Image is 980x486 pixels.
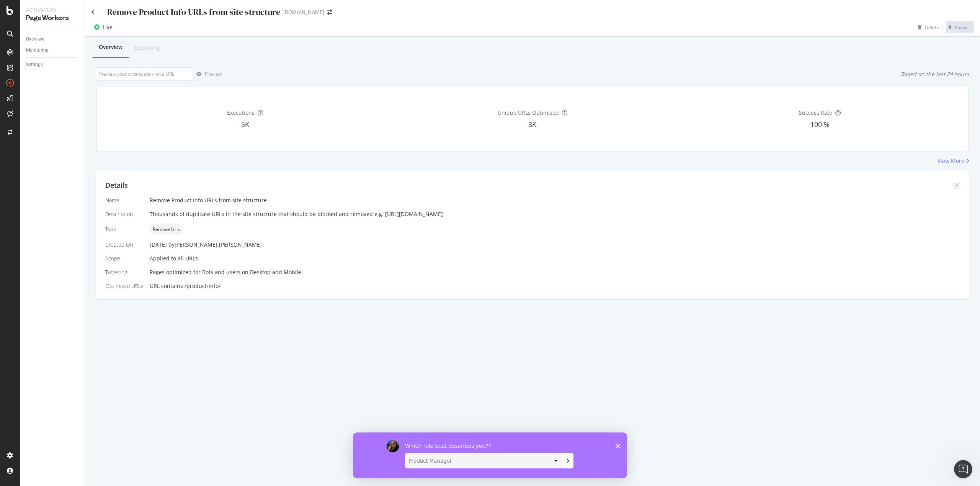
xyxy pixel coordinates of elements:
div: Monitoring [26,46,49,54]
span: Success Rate [799,109,832,116]
div: arrow-right-arrow-left [327,10,332,15]
span: Unique URLs Optimized [498,109,559,116]
div: Remove Product Info URLs from site structure [150,197,960,204]
div: Pages optimized for on [150,268,960,276]
div: Delete [925,24,939,31]
div: Details [105,180,128,190]
a: Settings [26,61,79,69]
div: Optimized URLs [105,282,144,290]
div: Preview [205,71,222,77]
div: Live [103,23,113,31]
span: 100 % [810,120,830,129]
div: Reporting [135,44,160,52]
div: Bots and users [202,268,240,276]
iframe: Survey by Laura from Botify [353,432,627,478]
div: Created On [105,241,144,249]
div: Pause [955,24,968,31]
span: Executions [227,109,255,116]
a: View More [938,157,969,165]
div: [DATE] [150,241,960,249]
div: Based on the last 24 hours [901,70,969,78]
a: Overview [26,35,79,43]
iframe: Intercom live chat [954,460,972,478]
button: Preview [193,68,222,80]
div: Settings [26,61,43,69]
a: Monitoring [26,46,79,54]
div: Description [105,210,144,218]
div: Activation [26,6,78,14]
div: [DOMAIN_NAME] [283,8,324,16]
div: Targeting [105,268,144,276]
span: 3K [528,120,536,129]
div: PageWorkers [26,14,78,23]
div: Scope [105,255,144,262]
span: URL contains /product-info/ [150,282,220,289]
div: by [PERSON_NAME].[PERSON_NAME] [168,241,262,249]
a: Click to go back [91,10,95,15]
div: Thousands of duplicate URLs in the site structure that should be blocked and removed e.g. [URL][D... [150,210,960,218]
div: Remove Product Info URLs from site structure [107,6,280,18]
a: Enable Validation [3,43,47,49]
abbr: Enabling validation will send analytics events to the Bazaarvoice validation service. If an event... [3,43,47,49]
button: Pause [946,21,974,33]
button: Delete [915,21,939,33]
span: 5K [241,120,249,129]
div: Desktop and Mobile [250,268,301,276]
div: Type [105,225,144,233]
p: Analytics Inspector 1.7.0 [3,3,112,10]
div: View More [938,157,964,165]
span: Remove Urls [153,227,180,232]
div: Applied to all URLs [105,197,960,290]
div: Overview [99,43,122,51]
input: Preview your optimization on a URL [96,67,193,81]
div: neutral label [150,224,183,235]
div: pen-to-square [954,182,960,189]
div: Overview [26,35,44,43]
div: Name [105,197,144,204]
h5: Bazaarvoice Analytics content is not detected on this page. [3,18,112,31]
